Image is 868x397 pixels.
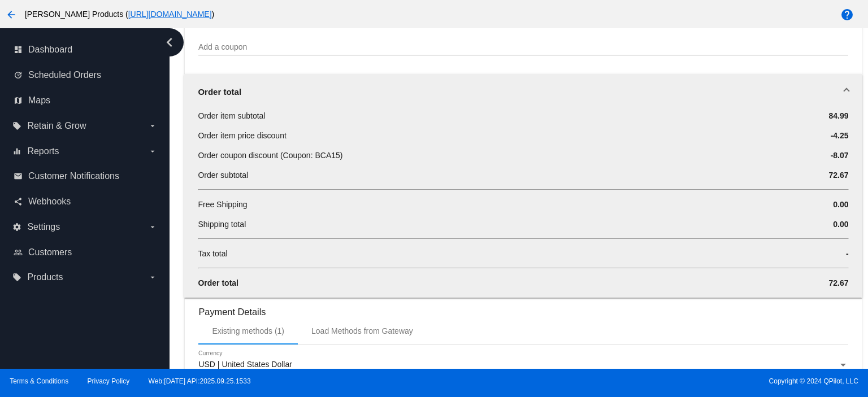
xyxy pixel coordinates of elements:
[198,249,227,258] span: Tax total
[184,110,862,298] div: Order total
[184,74,862,110] mat-expansion-panel-header: Order total
[14,243,157,261] a: people_outline Customers
[14,45,23,54] i: dashboard
[28,197,71,207] span: Webhooks
[28,171,119,181] span: Customer Notifications
[829,111,849,120] span: 84.99
[831,151,849,160] span: -8.07
[14,96,23,105] i: map
[311,326,413,335] div: Load Methods from Gateway
[198,360,848,369] mat-select: Currency
[840,8,854,21] mat-icon: help
[128,10,212,19] a: [URL][DOMAIN_NAME]
[14,91,157,110] a: map Maps
[160,33,179,51] i: chevron_left
[28,95,50,106] span: Maps
[27,121,86,131] span: Retain & Grow
[148,121,157,130] i: arrow_drop_down
[14,172,23,181] i: email
[148,223,157,232] i: arrow_drop_down
[831,131,849,140] span: -4.25
[846,249,849,258] span: -
[198,278,238,287] span: Order total
[198,151,342,160] span: Order coupon discount (Coupon: BCA15)
[27,272,63,282] span: Products
[198,360,292,369] span: USD | United States Dollar
[444,377,858,385] span: Copyright © 2024 QPilot, LLC
[88,377,130,385] a: Privacy Policy
[198,220,246,229] span: Shipping total
[833,220,848,229] span: 0.00
[198,43,848,52] input: Add a coupon
[212,326,284,335] div: Existing methods (1)
[14,71,23,80] i: update
[12,121,21,130] i: local_offer
[28,45,72,55] span: Dashboard
[198,87,241,97] span: Order total
[198,171,248,180] span: Order subtotal
[5,8,18,21] mat-icon: arrow_back
[198,131,286,140] span: Order item price discount
[14,41,157,59] a: dashboard Dashboard
[829,278,849,287] span: 72.67
[14,193,157,211] a: share Webhooks
[14,248,23,257] i: people_outline
[14,167,157,185] a: email Customer Notifications
[12,273,21,282] i: local_offer
[148,147,157,156] i: arrow_drop_down
[28,247,72,258] span: Customers
[14,197,23,206] i: share
[829,171,849,180] span: 72.67
[198,298,848,317] h3: Payment Details
[198,111,265,120] span: Order item subtotal
[27,222,60,232] span: Settings
[10,377,68,385] a: Terms & Conditions
[12,147,21,156] i: equalizer
[12,223,21,232] i: settings
[148,273,157,282] i: arrow_drop_down
[198,200,247,209] span: Free Shipping
[833,200,848,209] span: 0.00
[14,66,157,84] a: update Scheduled Orders
[28,70,101,80] span: Scheduled Orders
[149,377,251,385] a: Web:[DATE] API:2025.09.25.1533
[27,146,59,156] span: Reports
[25,10,214,19] span: [PERSON_NAME] Products ( )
